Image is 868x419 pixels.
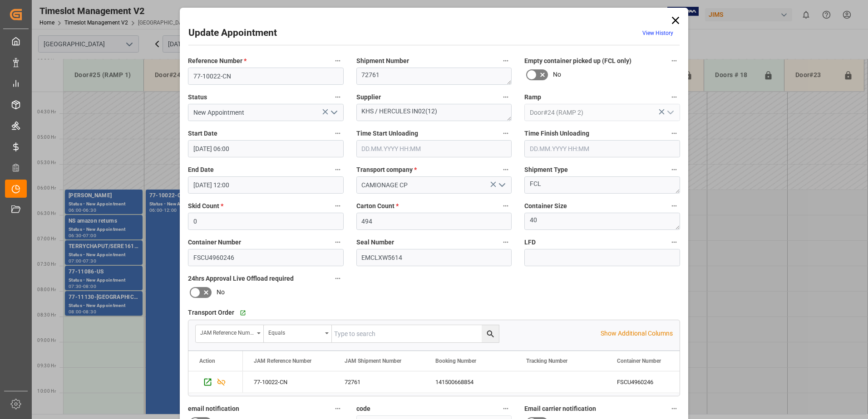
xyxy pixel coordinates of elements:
[332,325,499,342] input: Type to search
[199,358,215,364] div: Action
[332,164,344,175] button: End Date
[332,55,344,67] button: Reference Number *
[332,127,344,139] button: Start Date
[524,238,536,247] span: LFD
[524,140,680,157] input: DD.MM.YYYY HH:MM
[553,70,561,79] span: No
[188,129,217,138] span: Start Date
[524,176,680,194] textarea: FCL
[668,164,680,175] button: Shipment Type
[500,55,512,67] button: Shipment Number
[356,165,417,175] span: Transport company
[188,308,234,317] span: Transport Order
[332,273,344,284] button: 24hrs Approval Live Offload required
[188,56,247,66] span: Reference Number
[524,56,631,66] span: Empty container picked up (FCL only)
[188,165,214,175] span: End Date
[332,91,344,103] button: Status
[424,371,515,393] div: 141500668854
[500,403,512,414] button: code
[243,371,334,393] div: 77-10022-CN
[526,358,567,364] span: Tracking Number
[200,326,254,337] div: JAM Reference Number
[495,178,508,192] button: open menu
[524,104,680,121] input: Type to search/select
[268,326,322,337] div: Equals
[356,104,512,121] textarea: KHS / HERCULES IN02(12)
[642,30,673,36] a: View History
[188,201,223,211] span: Skid Count
[668,91,680,103] button: Ramp
[668,127,680,139] button: Time Finish Unloading
[500,91,512,103] button: Supplier
[196,325,264,342] button: open menu
[334,371,424,393] div: 72761
[188,371,243,393] div: Press SPACE to select this row.
[332,200,344,212] button: Skid Count *
[606,371,697,393] div: FSCU4960246
[356,56,409,66] span: Shipment Number
[500,127,512,139] button: Time Start Unloading
[264,325,332,342] button: open menu
[326,106,340,120] button: open menu
[188,140,344,157] input: DD.MM.YYYY HH:MM
[500,164,512,175] button: Transport company *
[356,93,381,102] span: Supplier
[524,165,568,175] span: Shipment Type
[188,26,277,40] h2: Update Appointment
[663,106,676,120] button: open menu
[254,358,311,364] span: JAM Reference Number
[356,201,399,211] span: Carton Count
[217,287,225,297] span: No
[356,68,512,85] textarea: 72761
[435,358,476,364] span: Booking Number
[524,201,567,211] span: Container Size
[668,55,680,67] button: Empty container picked up (FCL only)
[668,236,680,248] button: LFD
[524,129,589,138] span: Time Finish Unloading
[188,274,294,283] span: 24hrs Approval Live Offload required
[332,236,344,248] button: Container Number
[356,404,370,414] span: code
[188,404,239,414] span: email notification
[356,140,512,157] input: DD.MM.YYYY HH:MM
[524,93,541,102] span: Ramp
[668,403,680,414] button: Email carrier notification
[524,404,596,414] span: Email carrier notification
[668,200,680,212] button: Container Size
[332,403,344,414] button: email notification
[356,238,394,247] span: Seal Number
[188,238,241,247] span: Container Number
[601,329,673,338] p: Show Additional Columns
[345,358,401,364] span: JAM Shipment Number
[524,213,680,230] textarea: 40
[188,176,344,194] input: DD.MM.YYYY HH:MM
[188,104,344,121] input: Type to search/select
[482,325,499,342] button: search button
[356,129,418,138] span: Time Start Unloading
[188,93,207,102] span: Status
[500,236,512,248] button: Seal Number
[500,200,512,212] button: Carton Count *
[617,358,661,364] span: Container Number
